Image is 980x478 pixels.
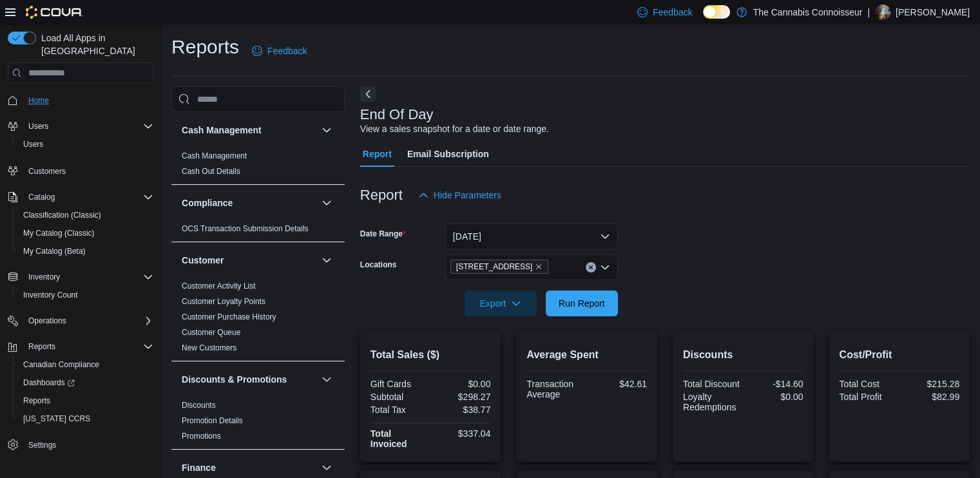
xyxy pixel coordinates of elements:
[13,135,159,153] button: Users
[370,405,428,415] div: Total Tax
[433,428,490,439] div: $337.04
[745,379,803,389] div: -$14.60
[370,347,491,363] h2: Total Sales ($)
[171,221,345,242] div: Compliance
[182,282,256,291] a: Customer Activity List
[247,38,312,64] a: Feedback
[28,95,49,106] span: Home
[23,359,99,370] span: Canadian Compliance
[182,431,221,441] span: Promotions
[13,392,159,410] button: Reports
[182,401,216,410] a: Discounts
[683,347,803,363] h2: Discounts
[182,151,247,160] a: Cash Management
[3,161,159,180] button: Customers
[445,224,618,249] button: [DATE]
[13,374,159,392] a: Dashboards
[3,268,159,286] button: Inventory
[18,357,104,372] a: Canadian Compliance
[171,278,345,361] div: Customer
[182,328,240,337] a: Customer Queue
[18,207,153,223] span: Classification (Classic)
[28,440,56,450] span: Settings
[3,435,159,454] button: Settings
[18,375,80,390] a: Dashboards
[23,339,61,354] button: Reports
[586,262,596,272] button: Clear input
[18,375,153,390] span: Dashboards
[182,461,216,474] h3: Finance
[18,244,153,259] span: My Catalog (Beta)
[23,189,60,205] button: Catalog
[875,5,890,20] div: Candice Flynt
[3,91,159,110] button: Home
[839,347,959,363] h2: Cost/Profit
[13,242,159,260] button: My Catalog (Beta)
[23,92,153,108] span: Home
[902,379,959,389] div: $215.28
[26,6,83,19] img: Cova
[23,119,153,134] span: Users
[363,141,392,167] span: Report
[182,416,243,425] a: Promotion Details
[18,225,100,241] a: My Catalog (Classic)
[28,316,66,326] span: Operations
[18,411,153,426] span: Washington CCRS
[36,32,153,57] span: Load All Apps in [GEOGRAPHIC_DATA]
[370,379,428,389] div: Gift Cards
[839,379,896,389] div: Total Cost
[28,341,55,352] span: Reports
[360,229,406,239] label: Date Range
[182,296,265,307] span: Customer Loyalty Points
[23,119,53,134] button: Users
[535,263,543,271] button: Remove 2-1874 Scugog Street from selection in this group
[319,372,334,387] button: Discounts & Promotions
[182,124,262,137] h3: Cash Management
[23,437,61,453] a: Settings
[13,206,159,224] button: Classification (Classic)
[18,393,153,408] span: Reports
[23,290,78,300] span: Inventory Count
[182,432,221,441] a: Promotions
[23,164,71,179] a: Customers
[472,291,529,316] span: Export
[23,313,72,329] button: Operations
[18,411,95,426] a: [US_STATE] CCRS
[433,392,490,402] div: $298.27
[526,347,647,363] h2: Average Spent
[3,338,159,356] button: Reports
[433,379,490,389] div: $0.00
[370,392,428,402] div: Subtotal
[703,5,730,19] input: Dark Mode
[182,327,240,338] span: Customer Queue
[413,182,506,208] button: Hide Parameters
[182,373,316,386] button: Discounts & Promotions
[171,148,345,184] div: Cash Management
[407,141,489,167] span: Email Subscription
[13,410,159,428] button: [US_STATE] CCRS
[182,254,316,267] button: Customer
[600,262,610,272] button: Open list of options
[182,196,233,209] h3: Compliance
[590,379,647,389] div: $42.61
[13,356,159,374] button: Canadian Compliance
[703,19,704,19] span: Dark Mode
[182,312,276,322] span: Customer Purchase History
[23,189,153,205] span: Catalog
[182,312,276,321] a: Customer Purchase History
[182,297,265,306] a: Customer Loyalty Points
[23,228,95,238] span: My Catalog (Classic)
[182,224,309,233] a: OCS Transaction Submission Details
[171,34,239,60] h1: Reports
[23,246,86,256] span: My Catalog (Beta)
[182,416,243,426] span: Promotion Details
[267,44,307,57] span: Feedback
[23,210,101,220] span: Classification (Classic)
[28,272,60,282] span: Inventory
[13,286,159,304] button: Inventory Count
[18,137,153,152] span: Users
[182,151,247,161] span: Cash Management
[182,254,224,267] h3: Customer
[182,196,316,209] button: Compliance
